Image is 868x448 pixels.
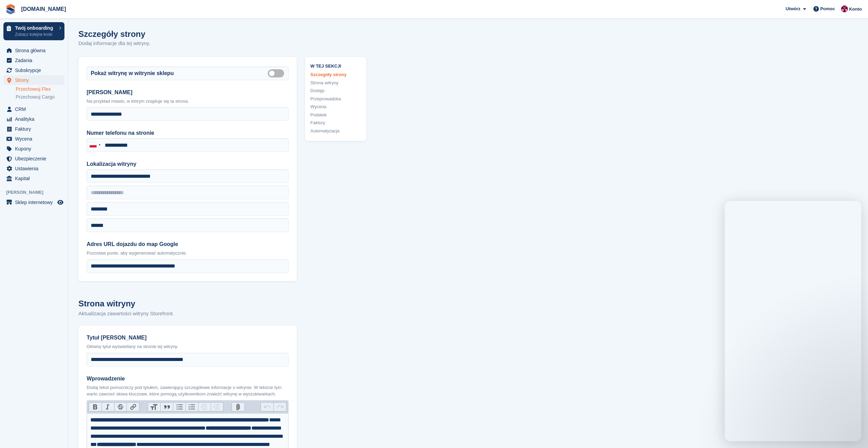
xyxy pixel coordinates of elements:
[87,240,289,248] label: Adres URL dojazdu do map Google
[310,96,361,102] a: Przeprowadzka
[15,134,56,144] span: Wycena
[3,134,64,144] a: menu
[5,4,16,14] img: stora-icon-8386f47178a22dfd0bd8f6a31ec36ba5ce8667c1dd55bd0f319d3a0aa187defe.svg
[16,86,64,92] a: Przechowuj Flex
[87,334,289,342] label: Tytuł [PERSON_NAME]
[310,62,361,69] span: W tej sekcji
[78,40,150,47] p: Dodaj informacje dla tej witryny.
[15,198,56,207] span: Sklep internetowy
[3,104,64,114] a: menu
[78,298,297,310] h2: Strona witryny
[91,69,174,77] label: Pokaż witrynę w witrynie sklepu
[186,403,198,411] button: Numbers
[849,6,862,13] span: Konto
[78,310,297,318] p: Aktualizacja zawartości witryny Storefront.
[114,403,127,411] button: Strikethrough
[3,164,64,173] a: menu
[160,403,173,411] button: Quote
[3,66,64,75] a: menu
[87,160,289,168] label: Lokalizacja witryny
[173,403,186,411] button: Bullets
[87,375,289,383] label: Wprowadzenie
[15,164,56,173] span: Ustawienia
[6,189,68,196] span: [PERSON_NAME]
[274,403,286,411] button: Redo
[3,46,64,55] a: menu
[3,154,64,163] a: menu
[3,75,64,85] a: menu
[89,403,102,411] button: Bold
[310,80,361,86] a: Strona witryny
[785,5,800,12] span: Utwórz
[725,201,861,441] iframe: Intercom live chat
[198,403,211,411] button: Decrease Level
[15,154,56,163] span: Ubezpieczenie
[15,124,56,134] span: Faktury
[211,403,223,411] button: Increase Level
[56,198,64,206] a: Podgląd sklepu
[87,343,289,350] p: Główny tytuł wyświetlany na stronie tej witryny.
[87,88,289,97] label: [PERSON_NAME]
[3,22,64,40] a: Twój onboarding Zobacz kolejne kroki
[310,128,361,134] a: Automatyzacja
[102,403,114,411] button: Italic
[148,403,161,411] button: Heading
[15,114,56,124] span: Analityka
[310,103,361,110] a: Wycena
[18,3,69,15] a: [DOMAIN_NAME]
[841,5,848,12] img: Mateusz Kacwin
[127,403,139,411] button: Link
[3,174,64,183] a: menu
[15,144,56,154] span: Kupony
[3,56,64,65] a: menu
[87,129,289,137] label: Numer telefonu na stronie
[15,31,56,38] p: Zobacz kolejne kroki
[3,124,64,134] a: menu
[310,87,361,94] a: Dostęp
[261,403,274,411] button: Undo
[16,94,64,100] a: Przechowuj Cargo
[310,119,361,126] a: Faktury
[15,46,56,55] span: Strona główna
[87,384,289,398] p: Dodaj tekst pomocniczy pod tytułem, zawierający szczegółowe informacje o witrynie. W tekście tym ...
[232,403,245,411] button: Attach Files
[78,29,150,39] h1: Szczegóły strony
[15,75,56,85] span: Strony
[310,71,361,78] a: Szczegóły strony
[310,112,361,118] a: Podatek
[3,144,64,154] a: menu
[3,114,64,124] a: menu
[87,250,289,257] p: Pozostaw puste, aby wygenerować automatycznie.
[15,104,56,114] span: CRM
[268,73,287,74] label: Is public
[87,98,289,105] p: Na przykład miasto, w którym znajduje się ta strona.
[87,139,103,151] div: Poland (Polska): +48
[15,26,56,30] p: Twój onboarding
[3,198,64,207] a: menu
[15,56,56,65] span: Zadania
[15,174,56,183] span: Kapitał
[15,66,56,75] span: Subskrypcje
[820,5,835,12] span: Pomoc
